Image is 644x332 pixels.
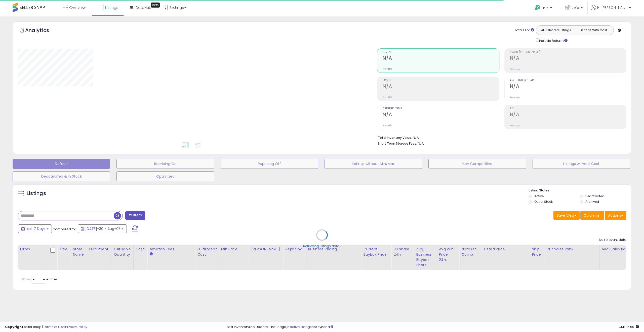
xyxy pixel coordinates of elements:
[69,5,86,10] span: Overview
[383,55,499,62] h2: N/A
[116,159,214,169] button: Repricing On
[591,5,631,16] a: Hi [PERSON_NAME]
[13,171,110,181] button: Deactivated & In Stock
[597,5,627,10] span: Hi [PERSON_NAME]
[383,83,499,90] h2: N/A
[25,27,59,35] h5: Analytics
[378,141,417,146] b: Short Term Storage Fees:
[383,107,499,110] span: Ordered Items
[383,68,392,71] small: Prev: N/A
[303,244,341,248] div: Retrieving listings data..
[13,159,110,169] button: Default
[532,38,574,43] div: Include Returns
[572,5,579,10] span: Jefe
[514,28,534,33] div: Totals For
[510,55,626,62] h2: N/A
[136,5,151,10] span: DataHub
[510,124,520,127] small: Prev: N/A
[534,5,541,11] i: Get Help
[383,51,499,54] span: Revenue
[105,5,118,10] span: Listings
[531,1,557,16] a: Help
[428,159,526,169] button: Non Competitive
[116,171,214,181] button: Optimized
[533,159,630,169] button: Listings without Cost
[325,159,422,169] button: Listings without Min/Max
[510,83,626,90] h2: N/A
[510,107,626,110] span: ROI
[383,124,392,127] small: Prev: N/A
[378,136,412,140] b: Total Inventory Value:
[383,112,499,118] h2: N/A
[383,79,499,82] span: Profit
[510,68,520,71] small: Prev: N/A
[383,96,392,99] small: Prev: N/A
[510,112,626,118] h2: N/A
[221,159,318,169] button: Repricing Off
[510,96,520,99] small: Prev: N/A
[510,51,626,54] span: Profit [PERSON_NAME]
[537,27,575,34] button: All Selected Listings
[542,6,549,10] span: Help
[510,79,626,82] span: Avg. Buybox Share
[151,3,160,8] div: Tooltip anchor
[418,141,424,146] span: N/A
[575,27,612,34] button: Listings With Cost
[378,134,623,140] li: N/A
